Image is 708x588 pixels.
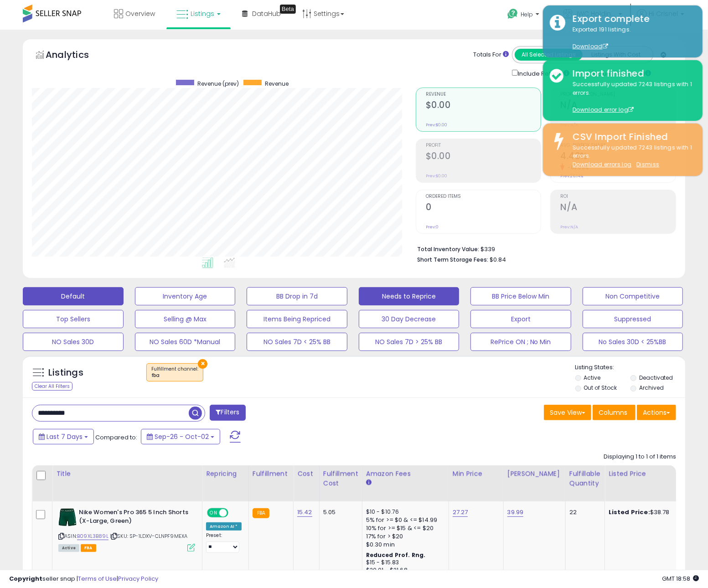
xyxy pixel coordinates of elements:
button: Default [23,287,124,305]
button: NO Sales 30D [23,333,124,351]
button: All Selected Listings [515,49,583,61]
div: $0.30 min [366,541,442,549]
small: Prev: $0.00 [426,122,447,128]
div: 10% for >= $15 & <= $20 [366,524,442,532]
div: Amazon Fees [366,469,445,479]
div: fba [151,372,198,379]
button: Top Sellers [23,310,124,328]
b: Nike Women's Pro 365 5 Inch Shorts (X-Large, Green) [79,508,190,527]
div: Clear All Filters [32,382,72,391]
button: Last 7 Days [33,429,94,444]
span: DataHub [252,9,281,18]
div: Fulfillment Cost [323,469,358,488]
button: × [198,359,207,369]
u: Dismiss [636,160,659,168]
div: $10 - $10.76 [366,508,442,516]
b: Total Inventory Value: [417,245,479,253]
label: Out of Stock [584,384,617,392]
span: ON [208,509,219,517]
span: All listings currently available for purchase on Amazon [58,544,79,552]
button: RePrice ON ; No Min [470,333,571,351]
div: Repricing [206,469,245,479]
a: Download errors log [573,160,631,168]
div: Exported 191 listings. [566,26,696,51]
b: Reduced Prof. Rng. [366,551,426,559]
button: Sep-26 - Oct-02 [141,429,220,444]
small: Prev: N/A [560,224,578,230]
div: Export complete [566,12,696,26]
small: FBA [253,508,269,518]
div: Import finished [566,67,696,80]
a: 27.27 [453,508,468,517]
a: Download error log [573,106,634,113]
div: 17% for > $20 [366,532,442,541]
div: Amazon AI * [206,522,242,531]
label: Active [584,374,601,382]
span: Ordered Items [426,194,541,199]
button: Columns [593,405,636,420]
div: CSV Import Finished [566,130,696,144]
button: Selling @ Max [135,310,236,328]
h5: Analytics [46,48,107,63]
a: Privacy Policy [118,574,158,583]
a: Download [573,42,608,50]
button: NO Sales 7D > 25% BB [359,333,460,351]
small: Prev: 0 [426,224,439,230]
button: BB Price Below Min [470,287,571,305]
div: Title [56,469,198,479]
div: Fulfillment [253,469,289,479]
div: Tooltip anchor [280,5,296,14]
button: No Sales 30D < 25%BB [583,333,683,351]
span: Profit [426,143,541,148]
span: Overview [125,9,155,18]
b: Short Term Storage Fees: [417,256,488,263]
small: Prev: N/A [560,122,578,128]
button: Export [470,310,571,328]
div: Preset: [206,532,242,553]
button: Inventory Age [135,287,236,305]
div: Listed Price [609,469,687,479]
div: 22 [569,508,598,516]
button: Needs to Reprice [359,287,460,305]
div: Successfully updated 7243 listings with 1 errors. [566,144,696,169]
div: seller snap | | [9,575,158,583]
button: Non Competitive [583,287,683,305]
div: Totals For [473,51,509,59]
button: 30 Day Decrease [359,310,460,328]
h2: $0.00 [426,151,541,163]
div: Successfully updated 7243 listings with 1 errors. [566,80,696,114]
span: Compared to: [95,433,137,442]
small: Prev: 26.14% [560,173,583,179]
p: Listing States: [575,363,685,372]
div: Min Price [453,469,500,479]
small: Amazon Fees. [366,479,372,487]
div: $20.01 - $21.68 [366,567,442,574]
div: 5.05 [323,508,355,516]
span: 2025-10-10 18:58 GMT [662,574,699,583]
span: | SKU: SP-1LDXV-CLNPF9MEXA [110,532,187,540]
div: ASIN: [58,508,195,551]
span: Revenue (prev) [197,80,239,88]
h5: Listings [48,366,83,379]
h2: N/A [560,202,676,214]
div: $15 - $15.83 [366,559,442,567]
span: Listings [191,9,214,18]
span: OFF [227,509,242,517]
img: 31IXa1BPeCL._SL40_.jpg [58,508,77,526]
div: Fulfillable Quantity [569,469,601,488]
button: NO Sales 7D < 25% BB [247,333,347,351]
button: NO Sales 60D *Manual [135,333,236,351]
span: Revenue [426,92,541,97]
label: Deactivated [639,374,673,382]
span: $0.84 [490,255,506,264]
span: Help [521,10,533,18]
span: ROI [560,194,676,199]
div: Displaying 1 to 1 of 1 items [604,453,676,461]
li: $339 [417,243,669,254]
a: Help [500,1,548,30]
button: Actions [637,405,676,420]
label: Archived [639,384,664,392]
span: Last 7 Days [47,432,83,441]
span: Revenue [265,80,289,88]
small: Prev: $0.00 [426,173,447,179]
